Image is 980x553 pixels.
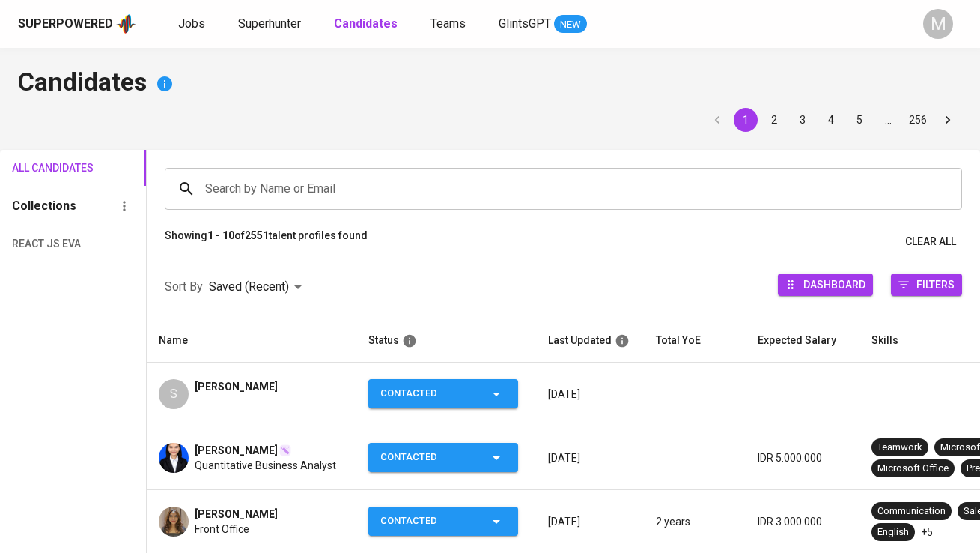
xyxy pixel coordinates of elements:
a: Superhunter [238,15,304,34]
a: Candidates [334,15,401,34]
p: Showing of talent profiles found [165,228,368,256]
div: Saved (Recent) [209,274,307,301]
span: GlintsGPT [499,16,551,31]
span: NEW [554,17,587,32]
button: Contacted [368,443,518,472]
img: app logo [116,13,136,35]
div: Communication [877,504,946,519]
button: Contacted [368,379,518,408]
a: GlintsGPT NEW [499,15,587,34]
button: Contacted [368,507,518,536]
p: +5 [921,525,933,540]
p: Saved (Recent) [209,278,289,296]
div: Contacted [380,379,463,408]
img: magic_wand.svg [279,444,291,456]
h4: Candidates [18,66,962,102]
div: Contacted [380,443,463,472]
span: Teams [430,16,466,31]
div: M [923,9,953,39]
p: [DATE] [548,514,632,529]
a: Teams [430,15,469,34]
div: … [876,112,900,127]
p: IDR 3.000.000 [758,514,847,529]
th: Status [356,319,536,363]
button: Go to page 3 [791,108,815,132]
span: [PERSON_NAME] [195,379,278,394]
div: Teamwork [877,441,922,455]
button: page 1 [734,108,758,132]
p: [DATE] [548,450,632,465]
span: Quantitative Business Analyst [195,458,336,473]
p: IDR 5.000.000 [758,450,847,465]
button: Go to page 2 [762,108,786,132]
span: React js EVA [12,235,68,253]
span: Front Office [195,522,249,537]
th: Name [147,319,356,363]
span: Filters [916,274,955,294]
span: Clear All [905,232,956,251]
span: Jobs [178,16,205,31]
th: Expected Salary [746,319,859,363]
button: Go to page 5 [847,108,871,132]
span: Superhunter [238,16,301,31]
div: Microsoft Office [877,462,949,476]
b: 1 - 10 [207,229,234,241]
a: Superpoweredapp logo [18,13,136,35]
span: [PERSON_NAME] [195,507,278,522]
h6: Collections [12,196,76,217]
p: [DATE] [548,387,632,402]
a: Jobs [178,15,208,34]
div: Contacted [380,507,463,536]
span: [PERSON_NAME] [195,443,278,458]
th: Last Updated [536,319,644,363]
div: English [877,525,909,540]
div: S [159,379,189,409]
th: Total YoE [644,319,746,363]
span: Dashboard [803,274,865,294]
button: Go to next page [936,108,960,132]
button: Go to page 4 [819,108,843,132]
p: Sort By [165,278,203,296]
p: 2 years [656,514,734,529]
button: Clear All [899,228,962,256]
button: Filters [891,274,962,296]
img: 1e0e19575efe65c0ebb64205d3fc0288.jpg [159,443,189,473]
button: Dashboard [778,274,873,296]
button: Go to page 256 [904,108,931,132]
b: 2551 [245,229,269,241]
div: Superpowered [18,16,113,33]
nav: pagination navigation [703,108,962,132]
img: 8b0141b4dadbc36b6531f4c9904c7cbf.jpg [159,507,189,537]
span: All Candidates [12,159,68,178]
b: Candidates [334,16,398,31]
